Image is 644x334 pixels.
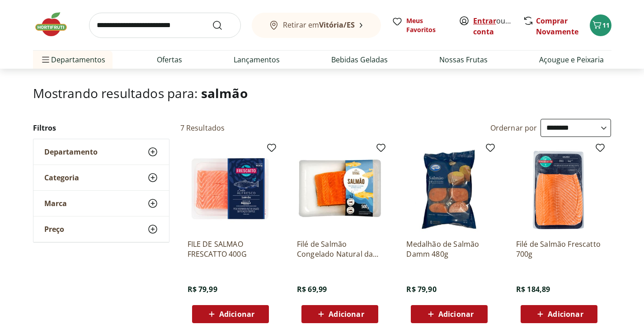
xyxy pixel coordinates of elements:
[40,49,51,71] button: Menu
[44,147,98,156] span: Departamento
[548,310,583,318] span: Adicionar
[33,216,169,242] button: Preço
[536,16,578,37] a: Comprar Novamente
[516,284,550,294] span: R$ 184,89
[297,239,383,259] a: Filé de Salmão Congelado Natural da Terra
[406,284,436,294] span: R$ 79,90
[406,239,492,259] a: Medalhão de Salmão Damm 480g
[438,310,474,318] span: Adicionar
[283,21,355,29] span: Retirar em
[406,16,448,34] span: Meus Favoritos
[473,15,513,37] span: ou
[180,123,225,133] h2: 7 Resultados
[33,191,169,216] button: Marca
[539,54,604,65] a: Açougue e Peixaria
[33,86,611,100] h1: Mostrando resultados para:
[392,16,448,34] a: Meus Favoritos
[252,13,381,38] button: Retirar emVitória/ES
[44,173,79,182] span: Categoria
[490,123,537,133] label: Ordernar por
[319,20,355,30] b: Vitória/ES
[33,139,169,165] button: Departamento
[89,13,241,38] input: search
[188,239,273,259] a: FILE DE SALMAO FRESCATTO 400G
[411,305,488,323] button: Adicionar
[516,239,602,259] a: Filé de Salmão Frescatto 700g
[602,21,610,29] span: 11
[188,284,217,294] span: R$ 79,99
[212,20,234,31] button: Submit Search
[297,284,327,294] span: R$ 69,99
[44,199,67,208] span: Marca
[301,305,378,323] button: Adicionar
[297,146,383,232] img: Filé de Salmão Congelado Natural da Terra
[406,146,492,232] img: Medalhão de Salmão Damm 480g
[33,119,169,137] h2: Filtros
[219,310,254,318] span: Adicionar
[40,49,105,71] span: Departamentos
[201,85,248,102] span: salmão
[33,165,169,190] button: Categoria
[331,54,388,65] a: Bebidas Geladas
[516,146,602,232] img: Filé de Salmão Frescatto 700g
[439,54,488,65] a: Nossas Frutas
[329,310,364,318] span: Adicionar
[44,225,64,234] span: Preço
[590,14,611,36] button: Carrinho
[521,305,597,323] button: Adicionar
[234,54,280,65] a: Lançamentos
[157,54,182,65] a: Ofertas
[188,146,273,232] img: FILE DE SALMAO FRESCATTO 400G
[473,16,523,37] a: Criar conta
[473,16,496,26] a: Entrar
[33,11,78,38] img: Hortifruti
[192,305,269,323] button: Adicionar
